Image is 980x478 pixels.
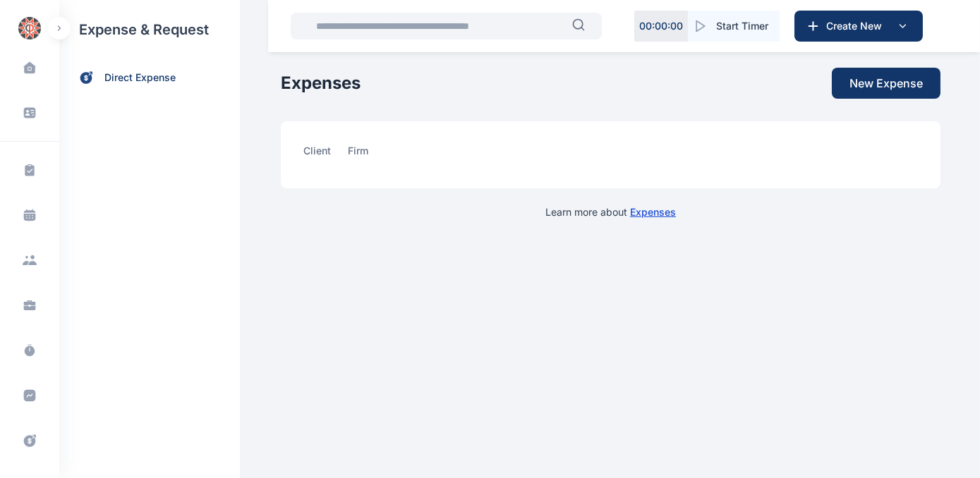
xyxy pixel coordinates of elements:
a: client [303,144,348,166]
a: Expenses [630,206,676,218]
button: Create New [794,11,923,42]
span: firm [348,144,368,166]
a: firm [348,144,385,166]
span: Start Timer [716,19,768,33]
button: New Expense [832,68,940,99]
span: direct expense [104,71,176,85]
button: Start Timer [688,11,780,42]
p: 00 : 00 : 00 [639,19,683,33]
span: New Expense [849,75,923,92]
h1: Expenses [281,72,361,94]
a: direct expense [59,59,240,97]
p: Learn more about [545,205,676,219]
span: client [303,144,331,166]
span: Create New [821,19,894,33]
